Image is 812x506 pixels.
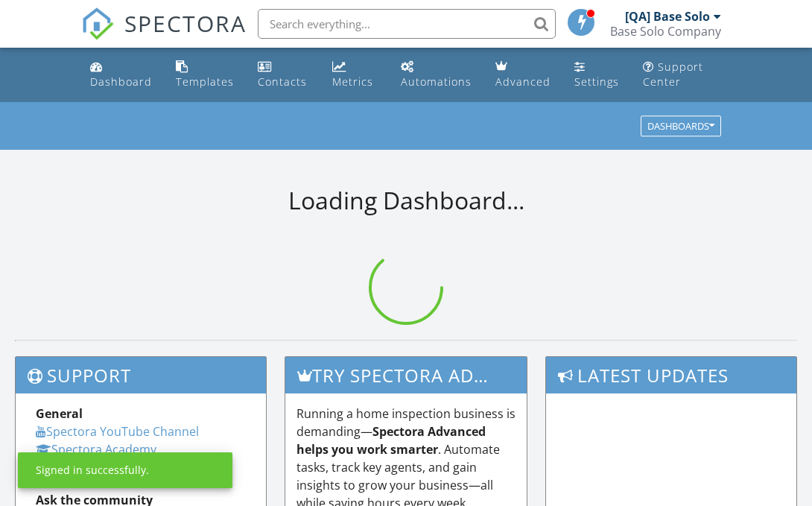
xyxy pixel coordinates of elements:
img: The Best Home Inspection Software - Spectora [81,7,114,40]
div: [QA] Base Solo [625,9,710,24]
a: Contacts [252,54,314,96]
div: Support Center [643,60,703,89]
button: Dashboards [641,116,721,137]
a: Templates [170,54,240,96]
a: Support Center [637,54,728,96]
div: Dashboards [647,121,714,132]
span: SPECTORA [124,7,247,39]
div: Automations [401,75,472,89]
div: Metrics [332,75,373,89]
h3: Support [16,357,266,393]
div: Base Solo Company [610,24,721,39]
a: Automations (Basic) [395,54,478,96]
h3: Try spectora advanced [DATE] [285,357,527,393]
div: Dashboard [90,75,152,89]
div: Signed in successfully. [36,463,149,478]
a: Spectora YouTube Channel [36,423,199,440]
h3: Latest Updates [546,357,796,393]
a: Metrics [326,54,383,96]
strong: General [36,405,83,422]
a: SPECTORA [81,20,247,51]
div: Settings [574,75,619,89]
a: Dashboard [84,54,158,96]
div: Contacts [258,75,307,89]
div: Advanced [495,75,551,89]
a: Spectora Academy [36,441,156,458]
div: Templates [176,75,234,89]
input: Search everything... [258,9,556,39]
a: Advanced [489,54,556,96]
strong: Spectora Advanced helps you work smarter [296,423,486,458]
a: Settings [568,54,625,96]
